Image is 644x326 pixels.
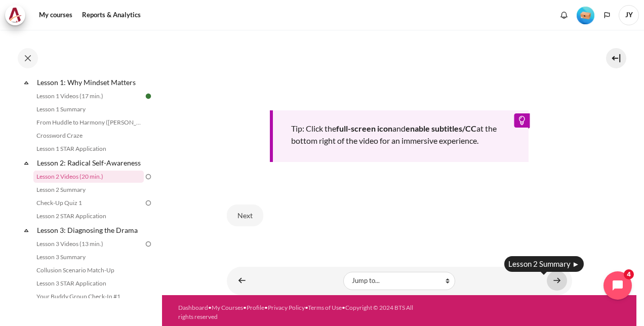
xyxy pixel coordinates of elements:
[21,225,31,235] span: Collapse
[619,5,639,25] span: JY
[21,77,31,88] span: Collapse
[33,130,144,142] a: Crossword Craze
[33,264,144,276] a: Collusion Scenario Match-Up
[178,304,208,311] a: Dashboard
[33,291,144,303] a: Your Buddy Group Check-In #1
[144,239,153,249] img: To do
[21,158,31,168] span: Collapse
[336,124,392,133] b: full-screen icon
[35,223,144,237] a: Lesson 3: Diagnosing the Drama
[573,6,598,24] a: Level #1
[232,271,252,291] a: ◄ Lesson 1 STAR Application
[8,8,22,23] img: Architeck
[619,5,639,25] a: User menu
[144,198,153,208] img: To do
[5,5,30,25] a: Architeck Architeck
[178,303,416,321] div: • • • • •
[268,304,305,311] a: Privacy Policy
[33,116,144,129] a: From Huddle to Harmony ([PERSON_NAME]'s Story)
[577,7,594,24] img: Level #1
[33,171,144,183] a: Lesson 2 Videos (20 min.)
[33,103,144,115] a: Lesson 1 Summary
[178,304,413,320] a: Copyright © 2024 BTS All rights reserved
[33,197,144,209] a: Check-Up Quiz 1
[33,184,144,196] a: Lesson 2 Summary
[247,304,264,311] a: Profile
[308,304,342,311] a: Terms of Use
[33,210,144,222] a: Lesson 2 STAR Application
[35,5,76,25] a: My courses
[33,251,144,263] a: Lesson 3 Summary
[270,110,529,162] div: Tip: Click the and at the bottom right of the video for an immersive experience.
[599,8,615,23] button: Languages
[577,6,594,24] div: Level #1
[35,75,144,89] a: Lesson 1: Why Mindset Matters
[33,277,144,290] a: Lesson 3 STAR Application
[227,205,263,226] button: Next
[144,92,153,101] img: Done
[78,5,144,25] a: Reports & Analytics
[33,238,144,250] a: Lesson 3 Videos (13 min.)
[35,156,144,170] a: Lesson 2: Radical Self-Awareness
[406,124,476,133] b: enable subtitles/CC
[556,8,572,23] div: Show notification window with no new notifications
[144,172,153,181] img: To do
[212,304,243,311] a: My Courses
[33,143,144,155] a: Lesson 1 STAR Application
[33,90,144,102] a: Lesson 1 Videos (17 min.)
[504,256,584,272] div: Lesson 2 Summary ►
